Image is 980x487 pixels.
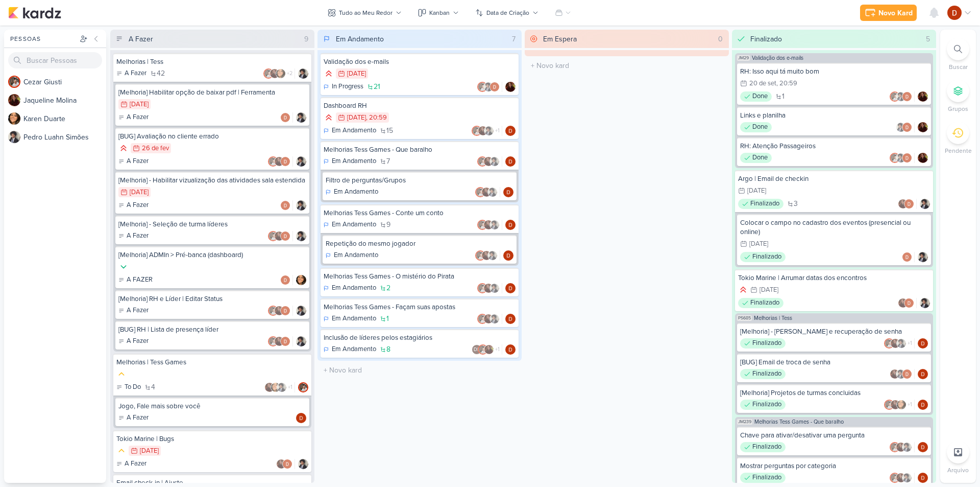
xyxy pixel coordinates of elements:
[116,68,146,79] div: A Fazer
[505,283,516,293] img: Davi Elias Teixeira
[890,400,900,410] img: Jaqueline Molina
[759,287,778,293] div: [DATE]
[332,283,376,293] p: Em Andamento
[280,275,293,285] div: Colaboradores: Davi Elias Teixeira
[896,338,906,349] img: Pedro Luahn Simões
[324,272,516,281] div: Melhorias Tess Games - O mistério do Pirata
[142,145,169,152] div: 26 de fev
[298,68,308,79] div: Responsável: Pedro Luahn Simões
[280,112,293,123] div: Colaboradores: Davi Elias Teixeira
[475,187,485,197] img: Cezar Giusti
[890,153,900,163] img: Cezar Giusti
[23,113,106,124] div: K a r e n D u a r t e
[477,314,487,324] img: Cezar Giusti
[487,250,498,261] img: Pedro Luahn Simões
[752,252,781,262] p: Finalizado
[118,306,149,316] div: A Fazer
[264,382,295,392] div: Colaboradores: Jaqueline Molina, Karen Duarte, Pedro Luahn Simões, Davi Elias Teixeira
[334,250,378,261] p: Em Andamento
[127,275,153,285] p: A FAZER
[478,126,488,136] img: Jaqueline Molina
[483,314,494,324] img: Jaqueline Molina
[489,314,500,324] img: Pedro Luahn Simões
[127,200,149,211] p: A Fazer
[296,306,306,316] img: Pedro Luahn Simões
[386,346,390,353] span: 8
[386,127,393,134] span: 15
[366,114,387,121] div: , 20:59
[484,126,494,136] img: Pedro Luahn Simões
[296,231,306,241] div: Responsável: Pedro Luahn Simões
[324,220,376,230] div: Em Andamento
[268,156,278,167] img: Cezar Giusti
[127,336,149,346] p: A Fazer
[118,156,149,167] div: A Fazer
[118,88,306,97] div: [Melhoria] Habilitar opção de baixar pdf | Ferramenta
[477,220,502,230] div: Colaboradores: Cezar Giusti, Jaqueline Molina, Pedro Luahn Simões
[324,283,376,293] div: Em Andamento
[918,91,928,102] img: Jaqueline Molina
[782,93,785,100] span: 1
[740,327,928,336] div: [Melhoria] - Cadastro e recuperação de senha
[902,91,912,102] img: Davi Elias Teixeira
[274,306,284,316] img: Jaqueline Molina
[890,91,915,102] div: Colaboradores: Cezar Giusti, Pedro Luahn Simões, Davi Elias Teixeira
[494,127,500,135] span: +1
[896,91,906,102] img: Pedro Luahn Simões
[922,34,934,44] div: 5
[118,176,306,185] div: [Melhoria] - Habilitar vizualização das atividades sala estendida
[127,306,149,316] p: A Fazer
[896,122,915,132] div: Colaboradores: Pedro Luahn Simões, Davi Elias Teixeira
[918,369,928,379] img: Davi Elias Teixeira
[738,273,930,283] div: Tokio Marine | Arrumar datas dos encontros
[472,344,502,355] div: Colaboradores: Danilo Leite, Cezar Giusti, Jaqueline Molina, Pedro Luahn Simões
[274,231,284,241] img: Jaqueline Molina
[118,132,306,141] div: [BUG] Avaliação no cliente errado
[920,199,930,209] img: Pedro Luahn Simões
[118,402,306,411] div: Jogo, Fale mais sobre você
[878,8,913,18] div: Novo Kard
[752,91,768,102] p: Done
[8,7,61,19] img: kardz.app
[296,275,306,285] div: Responsável: Karen Duarte
[296,156,306,167] img: Pedro Luahn Simões
[280,336,290,346] img: Davi Elias Teixeira
[477,156,502,167] div: Colaboradores: Cezar Giusti, Jaqueline Molina, Pedro Luahn Simões
[898,199,917,209] div: Colaboradores: Jaqueline Molina, Davi Elias Teixeira
[264,382,275,392] img: Jaqueline Molina
[503,250,513,261] img: Davi Elias Teixeira
[918,122,928,132] img: Jaqueline Molina
[884,400,915,410] div: Colaboradores: Cezar Giusti, Jaqueline Molina, Karen Duarte, Pedro Luahn Simões
[503,250,513,261] div: Responsável: Davi Elias Teixeira
[948,104,968,113] p: Grupos
[890,153,915,163] div: Colaboradores: Cezar Giusti, Pedro Luahn Simões, Davi Elias Teixeira
[740,122,772,132] div: Done
[280,200,293,211] div: Colaboradores: Davi Elias Teixeira
[298,68,308,79] img: Pedro Luahn Simões
[334,187,378,197] p: Em Andamento
[896,122,906,132] img: Pedro Luahn Simões
[752,55,803,61] span: Validação dos e-mails
[527,58,727,73] input: + Novo kard
[505,220,516,230] img: Davi Elias Teixeira
[904,298,914,308] img: Davi Elias Teixeira
[740,400,786,410] div: Finalizado
[740,142,928,151] div: RH: Atenção Passageiros
[740,91,772,102] div: Done
[296,112,306,123] img: Pedro Luahn Simões
[752,153,768,163] p: Done
[740,67,928,76] div: RH: Isso aqui tá muito bom
[118,262,129,272] div: Prioridade Baixa
[740,252,786,262] div: Finalizado
[740,218,928,237] div: Colocar o campo no cadastro dos eventos (presencial ou online)
[489,156,500,167] img: Pedro Luahn Simões
[118,143,129,153] div: Prioridade Alta
[129,34,153,44] div: A Fazer
[280,275,290,285] img: Davi Elias Teixeira
[505,156,516,167] div: Responsável: Davi Elias Teixeira
[475,250,485,261] img: Cezar Giusti
[324,156,376,167] div: Em Andamento
[274,156,284,167] img: Jaqueline Molina
[737,55,750,61] span: JM29
[918,153,928,163] img: Jaqueline Molina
